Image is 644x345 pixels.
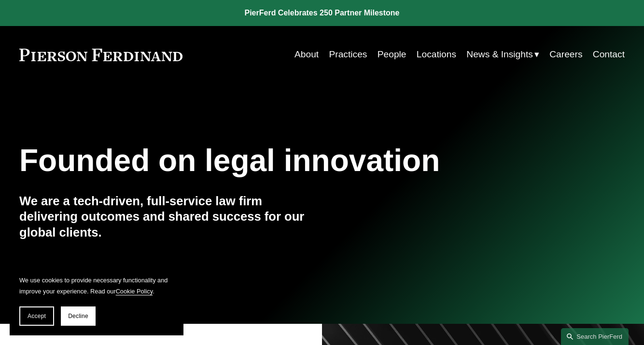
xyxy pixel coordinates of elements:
section: Cookie banner [10,265,183,335]
p: We use cookies to provide necessary functionality and improve your experience. Read our . [19,275,174,297]
button: Decline [61,306,96,326]
a: Contact [593,45,625,64]
a: People [378,45,406,64]
span: News & Insights [466,46,533,63]
a: folder dropdown [466,45,539,64]
button: Accept [19,306,54,326]
a: About [294,45,319,64]
a: Practices [329,45,367,64]
h1: Founded on legal innovation [19,143,524,178]
a: Cookie Policy [116,288,153,295]
a: Careers [549,45,582,64]
span: Accept [28,313,46,319]
span: Decline [68,313,88,319]
h4: We are a tech-driven, full-service law firm delivering outcomes and shared success for our global... [19,193,322,240]
a: Search this site [561,328,629,345]
a: Locations [417,45,456,64]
